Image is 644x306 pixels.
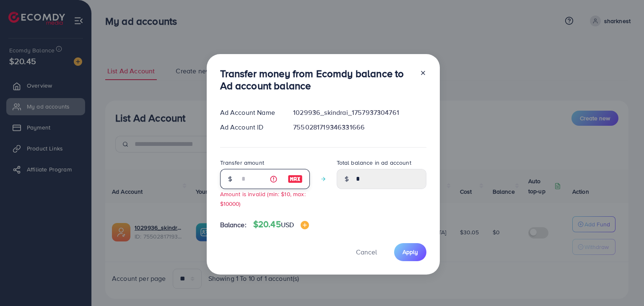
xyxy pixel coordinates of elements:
span: Apply [402,248,418,256]
h4: $20.45 [253,219,309,230]
div: 7550281719346331666 [286,122,433,132]
button: Apply [394,243,426,261]
span: USD [281,220,294,229]
div: Ad Account Name [213,108,287,117]
label: Total balance in ad account [337,158,411,167]
img: image [301,221,309,229]
span: Cancel [356,247,377,257]
img: image [288,174,303,184]
div: 1029936_skindrai_1757937304761 [286,108,433,117]
label: Transfer amount [220,158,264,167]
h3: Transfer money from Ecomdy balance to Ad account balance [220,67,413,92]
span: Balance: [220,220,247,230]
button: Cancel [345,243,387,261]
iframe: Chat [608,268,638,300]
small: Amount is invalid (min: $10, max: $10000) [220,190,306,207]
div: Ad Account ID [213,122,287,132]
